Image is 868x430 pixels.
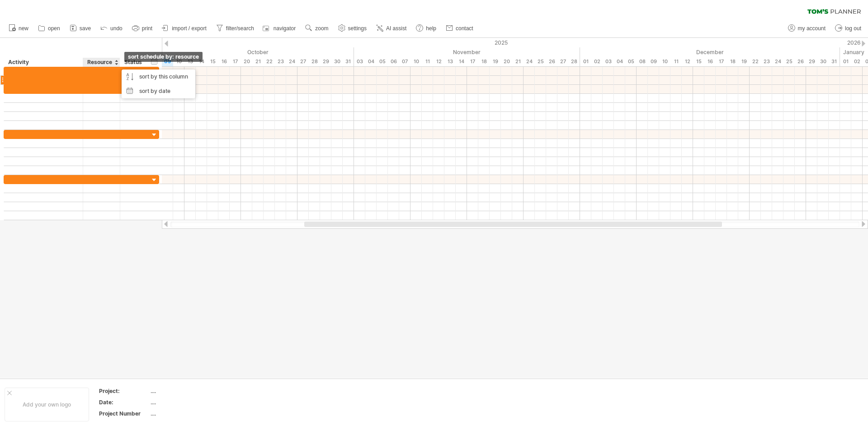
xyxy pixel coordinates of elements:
[274,25,296,32] span: navigator
[87,58,115,67] div: Resource
[8,58,78,67] div: Activity
[303,23,331,34] a: zoom
[297,57,309,66] div: Monday, 27 October 2025
[124,58,144,67] div: Status
[241,57,252,66] div: Monday, 20 October 2025
[94,47,354,57] div: October 2025
[614,57,625,66] div: Thursday, 4 December 2025
[444,57,456,66] div: Thursday, 13 November 2025
[331,57,343,66] div: Thursday, 30 October 2025
[99,410,149,417] div: Project Number
[374,23,409,34] a: AI assist
[315,25,328,32] span: zoom
[783,57,795,66] div: Thursday, 25 December 2025
[207,57,218,66] div: Wednesday, 15 October 2025
[829,57,840,66] div: Wednesday, 31 December 2025
[798,25,826,32] span: my account
[354,57,365,66] div: Monday, 3 November 2025
[456,25,473,32] span: contact
[806,57,817,66] div: Monday, 29 December 2025
[546,57,557,66] div: Wednesday, 26 November 2025
[433,57,444,66] div: Wednesday, 12 November 2025
[456,57,467,66] div: Friday, 14 November 2025
[122,84,195,98] div: sort by date
[795,57,806,66] div: Friday, 26 December 2025
[851,57,863,66] div: Friday, 2 January 2026
[19,25,28,32] span: new
[160,23,209,34] a: import / export
[716,57,727,66] div: Wednesday, 17 December 2025
[840,57,851,66] div: Thursday, 1 January 2026
[501,57,512,66] div: Thursday, 20 November 2025
[648,57,659,66] div: Tuesday, 9 December 2025
[704,57,716,66] div: Tuesday, 16 December 2025
[275,57,286,66] div: Thursday, 23 October 2025
[365,57,377,66] div: Tuesday, 4 November 2025
[422,57,433,66] div: Tuesday, 11 November 2025
[5,388,89,421] div: Add your own logo
[98,23,125,34] a: undo
[261,23,298,34] a: navigator
[625,57,637,66] div: Friday, 5 December 2025
[426,25,436,32] span: help
[99,398,149,406] div: Date:
[817,57,829,66] div: Tuesday, 30 December 2025
[478,57,490,66] div: Tuesday, 18 November 2025
[467,57,478,66] div: Monday, 17 November 2025
[557,57,569,66] div: Thursday, 27 November 2025
[309,57,320,66] div: Tuesday, 28 October 2025
[172,25,207,32] span: import / export
[230,57,241,66] div: Friday, 17 October 2025
[36,23,63,34] a: open
[670,57,682,66] div: Thursday, 11 December 2025
[738,57,750,66] div: Friday, 19 December 2025
[524,57,535,66] div: Monday, 24 November 2025
[786,23,828,34] a: my account
[399,57,410,66] div: Friday, 7 November 2025
[124,52,203,62] div: sort schedule by: resource
[682,57,693,66] div: Friday, 12 December 2025
[110,25,123,32] span: undo
[591,57,603,66] div: Tuesday, 2 December 2025
[512,57,524,66] div: Friday, 21 November 2025
[845,25,861,32] span: log out
[226,25,254,32] span: filter/search
[569,57,580,66] div: Friday, 28 November 2025
[336,23,369,34] a: settings
[130,23,155,34] a: print
[320,57,331,66] div: Wednesday, 29 October 2025
[693,57,704,66] div: Monday, 15 December 2025
[214,23,257,34] a: filter/search
[659,57,670,66] div: Wednesday, 10 December 2025
[388,57,399,66] div: Thursday, 6 November 2025
[761,57,772,66] div: Tuesday, 23 December 2025
[67,23,94,34] a: save
[833,23,864,34] a: log out
[218,57,230,66] div: Thursday, 16 October 2025
[151,398,226,406] div: ....
[48,25,60,32] span: open
[580,47,840,57] div: December 2025
[151,387,226,395] div: ....
[414,23,439,34] a: help
[343,57,354,66] div: Friday, 31 October 2025
[603,57,614,66] div: Wednesday, 3 December 2025
[377,57,388,66] div: Wednesday, 5 November 2025
[354,47,580,57] div: November 2025
[772,57,783,66] div: Wednesday, 24 December 2025
[151,410,226,417] div: ....
[637,57,648,66] div: Monday, 8 December 2025
[580,57,591,66] div: Monday, 1 December 2025
[386,25,406,32] span: AI assist
[6,23,31,34] a: new
[80,25,91,32] span: save
[99,387,149,395] div: Project:
[142,25,152,32] span: print
[410,57,422,66] div: Monday, 10 November 2025
[264,57,275,66] div: Wednesday, 22 October 2025
[750,57,761,66] div: Monday, 22 December 2025
[252,57,264,66] div: Tuesday, 21 October 2025
[490,57,501,66] div: Wednesday, 19 November 2025
[535,57,546,66] div: Tuesday, 25 November 2025
[122,69,195,84] div: sort by this column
